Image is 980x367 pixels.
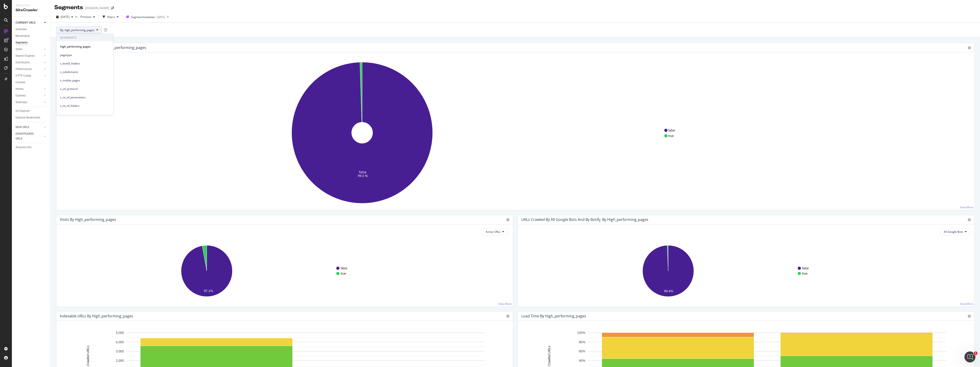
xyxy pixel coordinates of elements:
a: NEW URLS [16,125,43,130]
a: Url Explorer [16,109,47,113]
text: true [341,272,346,275]
div: Url Explorer [16,109,30,113]
span: vs [75,15,79,19]
a: View More [960,302,973,306]
a: Segments [16,40,47,45]
button: All Google Bots [940,228,971,235]
i: Options [968,218,971,221]
text: 99.4% [664,289,673,293]
button: Previous [79,13,97,21]
span: 1 [974,351,977,355]
div: Analytics [16,4,47,8]
span: s_url_length [60,112,109,116]
span: true [668,134,675,138]
div: SiteCrawler [16,8,47,13]
span: s_no_of_parameters [60,95,109,99]
div: Visits [16,47,22,52]
span: pagetype [60,53,109,57]
text: 99.5 % [358,173,368,178]
text: 4,000 [116,340,124,344]
span: s_url_protocol [60,87,109,91]
div: Explorer Bookmarks [16,115,40,120]
a: HTTP Codes [16,73,43,78]
div: Overview [16,27,26,32]
div: Sitemaps [16,100,27,105]
div: HTTP Codes [16,73,31,78]
div: [DOMAIN_NAME] [85,6,109,10]
div: Filters [107,15,115,19]
a: Content [16,80,47,85]
div: Analysis Info [16,145,32,150]
iframe: Intercom live chat [964,351,975,362]
button: By: high_performing_pages [56,26,102,34]
text: 5,000 [116,331,124,335]
text: 100% [577,331,585,335]
div: Movements [16,34,30,38]
a: Visits [16,47,43,52]
div: Outlinks [16,93,26,98]
h4: URLs Crawled by All Google Bots and by Botify, by high_performing_pages [521,217,648,223]
span: s_mobile_pages [60,78,109,82]
svg: A chart. [522,239,968,303]
a: Overview [16,27,47,32]
span: s_level3_folders [60,61,109,65]
h4: Visits by high_performing_pages [60,217,116,223]
div: Search Engines [16,54,34,58]
div: Inlinks [16,87,24,91]
div: Performance [16,67,32,72]
span: Previous [79,15,91,19]
span: s_subdomains [60,70,109,74]
svg: A chart. [60,239,507,303]
div: Segments [54,4,83,11]
button: [DATE] [54,13,75,21]
i: Options [506,315,509,318]
text: 97.1% [204,289,213,293]
a: Analysis Info [16,145,47,150]
i: Options [506,218,509,221]
text: 2,000 [116,359,124,362]
a: View More [498,302,512,306]
a: Outlinks [16,93,43,98]
h4: Load Time by high_performing_pages [521,313,586,319]
text: false [341,266,347,270]
a: Movements [16,34,47,38]
span: All Google Bots [944,230,963,234]
a: Search Engines [16,54,43,58]
a: Distribution [16,60,43,65]
a: Explorer Bookmarks [16,115,47,120]
button: Active URLs [482,228,508,235]
span: By: high_performing_pages [60,28,95,32]
div: Content [16,80,25,85]
text: 80% [579,340,585,344]
div: Distribution [16,60,30,65]
div: DISAPPEARED URLS [16,131,39,141]
div: NEW URLS [16,125,29,130]
a: CURRENT URLS [16,20,43,25]
button: Segment:livebetter[DATE] [124,13,165,21]
i: Options [968,46,971,49]
text: Crawled URLs [547,346,551,366]
a: DISAPPEARED URLS [16,131,43,141]
button: Filters [101,13,120,21]
a: View More [960,205,973,209]
text: false [359,170,366,174]
span: Segments [56,34,113,41]
span: Active URLs [486,230,501,234]
text: false [802,266,809,270]
span: high_performing_pages [60,44,109,48]
h4: Indexable URLs by high_performing_pages [60,313,133,319]
text: 40% [579,359,585,362]
div: arrow-right-arrow-left [111,6,114,10]
text: 60% [579,349,585,353]
text: true [802,272,808,275]
span: 2025 Sep. 21st [61,15,69,19]
text: 3,000 [116,349,124,353]
span: Segment: livebetter [131,15,155,19]
div: [DATE] [157,15,165,19]
i: Options [968,315,971,318]
span: s_no_of_folders [60,104,109,108]
a: Inlinks [16,87,43,91]
a: Performance [16,67,43,72]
